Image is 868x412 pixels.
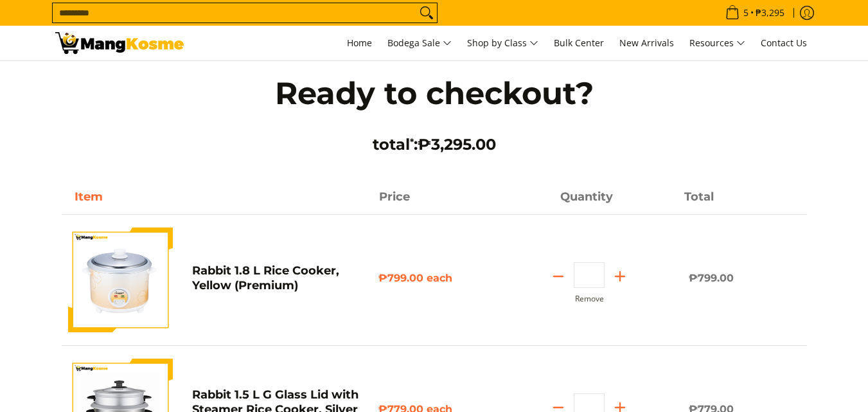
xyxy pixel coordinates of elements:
[689,272,734,284] span: ₱799.00
[461,26,545,60] a: Shop by Class
[341,26,378,60] a: Home
[754,26,813,60] a: Contact Us
[387,35,452,51] span: Bodega Sale
[605,266,635,287] button: Add
[761,37,807,49] span: Contact Us
[416,3,437,22] button: Search
[197,26,813,60] nav: Main Menu
[347,37,372,49] span: Home
[754,8,786,17] span: ₱3,295
[467,35,538,51] span: Shop by Class
[741,8,750,17] span: 5
[192,264,339,292] a: Rabbit 1.8 L Rice Cooker, Yellow (Premium)
[575,294,604,303] button: Remove
[543,266,574,287] button: Subtract
[689,35,745,51] span: Resources
[683,26,752,60] a: Resources
[554,37,604,49] span: Bulk Center
[613,26,680,60] a: New Arrivals
[547,26,610,60] a: Bulk Center
[248,135,621,154] h3: total :
[55,32,184,54] img: Your Shopping Cart | Mang Kosme
[381,26,458,60] a: Bodega Sale
[619,37,674,49] span: New Arrivals
[248,74,621,112] h1: Ready to checkout?
[378,272,452,284] span: ₱799.00 each
[418,135,496,154] span: ₱3,295.00
[68,228,173,332] img: https://mangkosme.com/products/rabbit-1-8-l-rice-cooker-yellow-class-a
[722,6,788,20] span: •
